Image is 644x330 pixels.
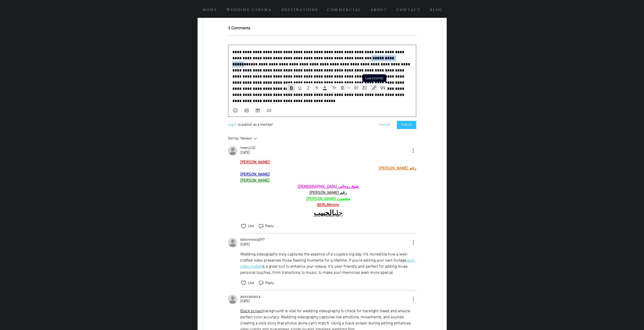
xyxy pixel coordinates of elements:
[379,84,386,92] button: Quote (Ctrl+⇧+9)
[238,122,273,127] span: to publish as a member
[240,160,270,165] a: [PERSON_NAME]
[264,224,274,228] span: Reply
[368,5,389,14] p: A B O U T
[264,281,274,285] span: Reply
[228,136,299,142] button: Sort by:Newest
[258,280,274,286] button: Reply
[279,5,320,14] p: D E S T I N A T I O N S
[240,258,416,269] a: auto video maker
[200,5,219,14] p: H O M E
[232,49,412,104] div: Rich Text Editor
[258,223,274,229] button: Reply
[306,196,350,202] a: [PERSON_NAME] مضمون
[379,166,416,171] a: رقم [PERSON_NAME]
[241,136,252,142] div: Newest
[392,5,425,14] a: C O N T A C T
[339,84,352,92] button: Alignment
[240,178,270,183] a: [PERSON_NAME]
[240,295,260,299] a: jessicaalaura
[228,26,416,30] h2: 3 Comments
[313,84,320,92] button: Strikethrough (Ctrl+⇧+X)
[375,121,394,129] button: Cancel
[232,107,238,113] button: Add an emoji
[228,136,241,142] span: Sort by:
[224,5,274,14] p: W E D D I N G - C I N E M A
[247,223,254,229] span: Like
[288,84,386,92] div: Formatting Toolbar
[394,5,423,14] p: C O N T A C T
[321,84,329,92] button: Text color
[288,84,295,92] button: Bold (Ctrl+B)
[240,299,250,304] span: [DATE]
[240,242,250,247] span: [DATE]
[247,280,254,286] span: Like
[365,5,392,14] a: A B O U T
[325,5,363,14] p: C O M M E R C I A L
[240,309,263,314] a: Black screen
[334,209,343,218] a: جلب
[240,146,256,151] a: meery232
[240,280,247,286] button: Likes icon unchecked
[397,121,416,129] button: Publish
[317,203,339,208] a: BERLINintim
[240,151,250,155] span: [DATE]
[365,76,383,80] span: Link (Ctrl+K)
[304,84,312,92] button: Italic (Ctrl+I)
[240,252,408,263] span: Wedding videography truly captures the essence of a couple's big day. It's incredible how a well-...
[198,5,221,14] a: H O M E
[314,209,334,218] a: الحبيب
[353,84,360,92] button: Numbered list (Ctrl+⇧+7)
[296,84,304,92] button: Underline (Ctrl+U)
[309,190,347,195] a: رقم [PERSON_NAME]
[240,223,247,229] button: Likes icon unchecked
[361,84,369,92] button: Bulleted list (Ctrl+⇧+8)
[244,107,250,113] button: Add an image
[240,264,409,275] span: is a great tool to enhance your videos. It’s user-friendly and perfect for adding those personal ...
[228,122,237,127] button: Log in
[255,107,261,113] button: Add a GIF
[410,148,416,154] button: More Actions
[427,5,445,14] p: B L O G
[322,5,365,14] a: C O M M E R C I A L
[240,172,270,177] a: [PERSON_NAME]
[410,296,416,302] button: More Actions
[266,107,272,113] button: Add a video
[331,84,338,92] button: Title
[425,5,447,14] a: B L O G
[240,238,265,242] a: belkinnikolaj597
[298,184,358,189] a: شيخ روحاني [DEMOGRAPHIC_DATA]
[276,5,322,14] a: D E S T I N A T I O N S
[586,308,644,330] iframe: Wix Chat
[221,5,276,14] a: W E D D I N G - C I N E M A
[370,84,378,92] button: Link (Ctrl+K)
[410,239,416,246] button: More Actions
[198,5,447,14] nav: Site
